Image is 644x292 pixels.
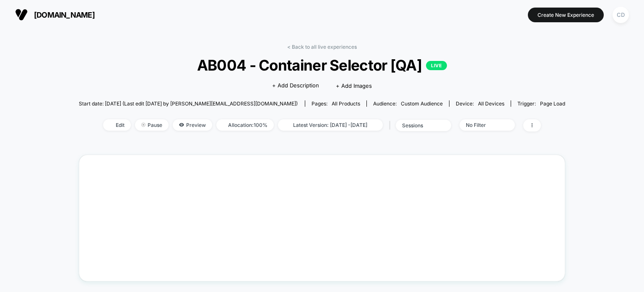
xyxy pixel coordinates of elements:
span: Page Load [540,100,565,107]
span: Preview [173,119,212,131]
span: AB004 - Container Selector [QA] [103,56,541,74]
span: Edit [103,119,131,131]
button: Create New Experience [528,8,604,22]
span: Latest Version: [DATE] - [DATE] [278,119,383,131]
button: CD [610,6,631,24]
span: + Add Description [272,82,319,90]
div: No Filter [466,122,499,128]
div: Trigger: [517,100,565,107]
span: all devices [478,100,504,107]
img: Visually logo [15,8,28,21]
div: Audience: [373,100,443,107]
span: Device: [449,100,511,107]
span: + Add Images [336,82,372,89]
span: Allocation: 100% [216,119,274,131]
span: Start date: [DATE] (Last edit [DATE] by [PERSON_NAME][EMAIL_ADDRESS][DOMAIN_NAME]) [79,100,298,107]
div: Pages: [312,100,360,107]
span: [DOMAIN_NAME] [34,11,95,19]
button: [DOMAIN_NAME] [13,8,97,21]
div: CD [613,7,629,23]
span: Custom Audience [401,100,443,107]
a: < Back to all live experiences [287,44,357,50]
div: sessions [402,122,436,129]
span: all products [332,100,360,107]
span: | [387,119,396,132]
img: end [141,123,145,127]
span: Pause [135,119,169,131]
p: LIVE [426,61,447,70]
